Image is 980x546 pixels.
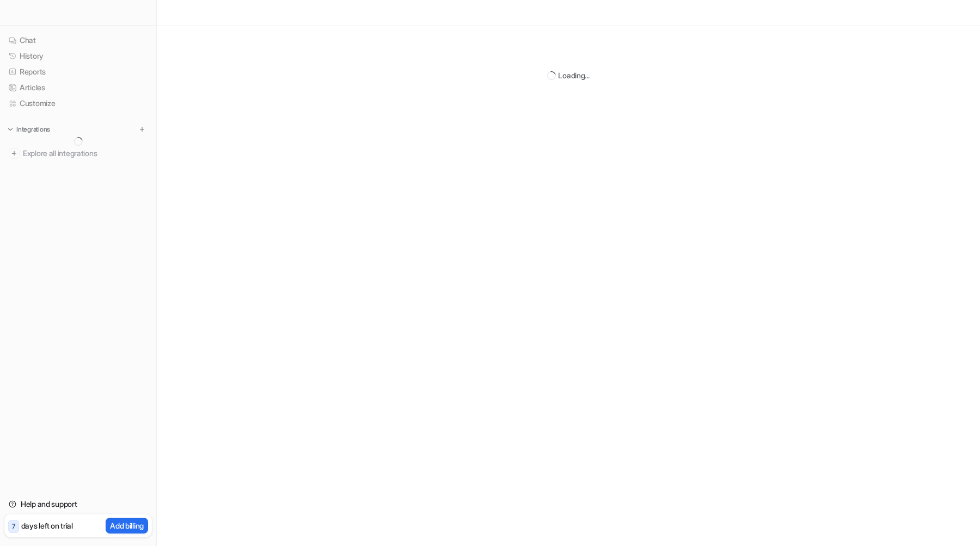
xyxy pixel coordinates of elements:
[16,125,50,134] p: Integrations
[4,48,152,64] a: History
[9,148,20,159] img: explore all integrations
[4,96,152,111] a: Customize
[4,64,152,79] a: Reports
[12,522,15,531] p: 7
[558,70,589,81] div: Loading...
[4,146,152,161] a: Explore all integrations
[4,33,152,48] a: Chat
[4,497,152,512] a: Help and support
[4,124,53,135] button: Integrations
[23,145,148,162] span: Explore all integrations
[106,518,148,533] button: Add billing
[21,520,73,531] p: days left on trial
[110,520,144,531] p: Add billing
[7,126,14,133] img: expand menu
[138,126,146,133] img: menu_add.svg
[4,80,152,95] a: Articles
